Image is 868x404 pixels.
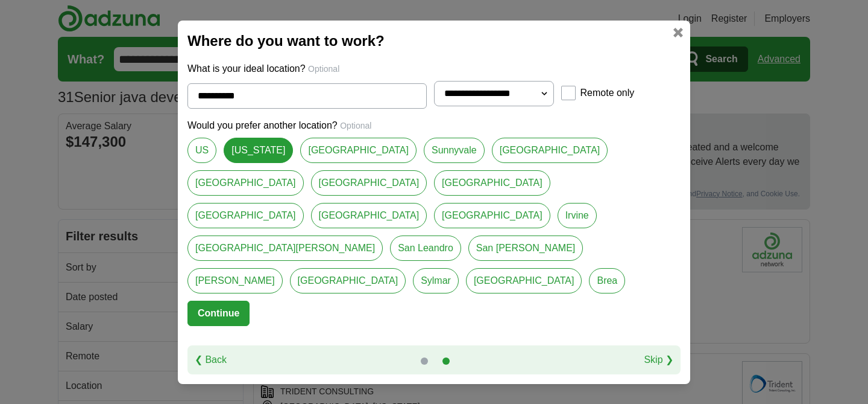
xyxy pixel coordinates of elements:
[424,138,485,163] a: Sunnyvale
[224,138,293,163] a: [US_STATE]
[434,203,550,228] a: [GEOGRAPHIC_DATA]
[311,170,427,196] a: [GEOGRAPHIC_DATA]
[195,353,227,367] a: ❮ Back
[187,170,304,196] a: [GEOGRAPHIC_DATA]
[492,138,608,163] a: [GEOGRAPHIC_DATA]
[308,64,339,74] span: Optional
[187,62,681,76] p: What is your ideal location?
[187,203,304,228] a: [GEOGRAPHIC_DATA]
[589,268,625,293] a: Brea
[187,138,216,163] a: US
[434,170,550,196] a: [GEOGRAPHIC_DATA]
[187,30,681,52] h2: Where do you want to work?
[580,86,635,100] label: Remote only
[644,353,673,367] a: Skip ❯
[413,268,459,293] a: Sylmar
[468,236,583,261] a: San [PERSON_NAME]
[390,236,461,261] a: San Leandro
[466,268,582,293] a: [GEOGRAPHIC_DATA]
[187,301,250,326] button: Continue
[340,121,371,130] span: Optional
[187,236,383,261] a: [GEOGRAPHIC_DATA][PERSON_NAME]
[187,268,283,293] a: [PERSON_NAME]
[290,268,406,293] a: [GEOGRAPHIC_DATA]
[558,203,597,228] a: Irvine
[300,138,417,163] a: [GEOGRAPHIC_DATA]
[311,203,427,228] a: [GEOGRAPHIC_DATA]
[187,118,681,133] p: Would you prefer another location?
